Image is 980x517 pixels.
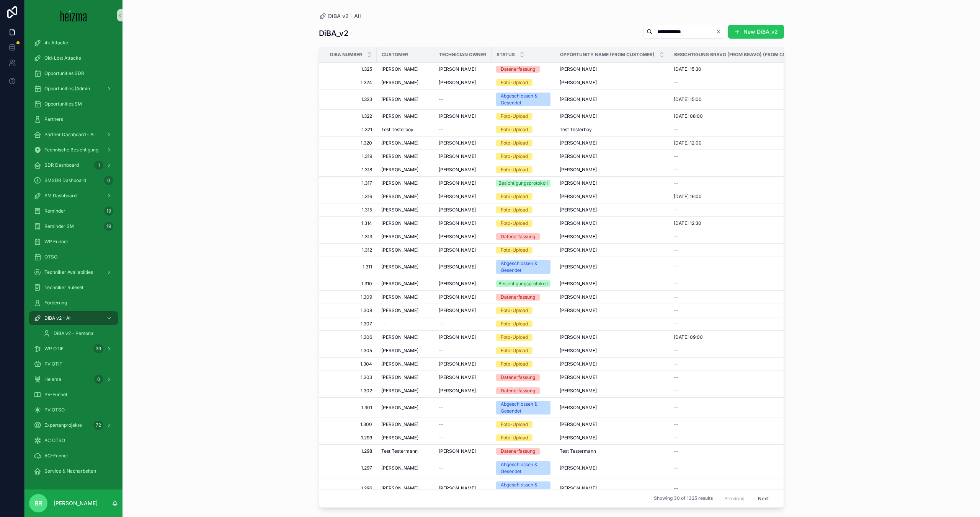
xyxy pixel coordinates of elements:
span: [PERSON_NAME] [560,294,597,300]
span: [DATE] 15:30 [674,66,701,72]
a: [DATE] 16:00 [674,193,818,200]
span: -- [674,307,678,314]
a: [PERSON_NAME] [439,66,487,72]
span: Test Testerboy [381,127,413,133]
a: 1.311 [328,264,372,270]
a: 1.322 [328,113,372,119]
a: [PERSON_NAME] [560,113,665,119]
a: 4k Attacke [29,36,118,50]
span: -- [674,234,678,240]
a: [DATE] 12:30 [674,220,818,226]
a: [PERSON_NAME] [381,180,430,186]
a: -- [674,307,818,314]
div: Foto-Upload [501,247,528,254]
a: -- [674,247,818,253]
div: Foto-Upload [501,153,528,160]
span: -- [674,207,678,213]
span: -- [439,127,443,133]
span: Partner Dashboard - All [44,132,96,138]
span: DiBA v2 - All [44,315,72,321]
span: -- [439,96,443,102]
a: [PERSON_NAME] [381,334,430,340]
span: [PERSON_NAME] [381,220,418,226]
button: New DiBA_v2 [728,25,784,39]
span: -- [381,321,386,327]
a: Foto-Upload [496,166,550,173]
span: [PERSON_NAME] [381,66,418,72]
div: Besichtigungsprotokoll [498,280,548,287]
span: [PERSON_NAME] [560,207,597,213]
div: Abgeschlossen & Gesendet [501,260,546,274]
a: Test Testerboy [381,127,430,133]
a: [PERSON_NAME] [439,153,487,159]
span: [PERSON_NAME] [439,207,476,213]
span: [PERSON_NAME] [439,153,476,159]
a: 1.324 [328,80,372,86]
a: [PERSON_NAME] [560,294,665,300]
span: [PERSON_NAME] [381,334,418,340]
div: Foto-Upload [501,79,528,86]
a: [PERSON_NAME] [439,167,487,173]
a: Reminder19 [29,204,118,218]
span: [PERSON_NAME] [381,247,418,253]
span: [PERSON_NAME] [560,153,597,159]
span: [PERSON_NAME] [381,281,418,287]
a: [PERSON_NAME] [381,247,430,253]
a: 1.318 [328,167,372,173]
span: [PERSON_NAME] [560,180,597,186]
span: 1.310 [328,281,372,287]
span: 1.314 [328,220,372,226]
a: [PERSON_NAME] [560,140,665,146]
a: [PERSON_NAME] [381,80,430,86]
span: [DATE] 12:30 [674,220,701,226]
span: -- [674,180,678,186]
a: SMSDR Dashboard0 [29,174,118,187]
a: [PERSON_NAME] [439,294,487,300]
button: Clear [715,29,725,35]
span: [PERSON_NAME] [439,281,476,287]
a: 1.307 [328,321,372,327]
span: -- [674,247,678,253]
span: -- [674,127,678,133]
a: 1.315 [328,207,372,213]
a: 1.323 [328,96,372,102]
span: [PERSON_NAME] [560,80,597,86]
a: DiBA v2 - Personal [38,327,118,340]
a: Partners [29,112,118,126]
span: [PERSON_NAME] [381,180,418,186]
a: Foto-Upload [496,334,550,341]
span: Techniker Availabilties [44,269,93,275]
a: Förderung [29,296,118,310]
a: [PERSON_NAME] [381,113,430,119]
span: [PERSON_NAME] [381,207,418,213]
span: Reminder [44,208,65,214]
div: Foto-Upload [501,113,528,120]
span: Opportunities (Admin [44,86,90,92]
span: [PERSON_NAME] [439,66,476,72]
span: SDR Dashboard [44,162,79,168]
a: -- [674,80,818,86]
span: Opportunities SDR [44,70,84,76]
a: -- [674,167,818,173]
a: SDR Dashboard1 [29,158,118,172]
a: Opportunities SDR [29,67,118,80]
a: [PERSON_NAME] [381,294,430,300]
a: 1.319 [328,153,372,159]
a: Foto-Upload [496,320,550,327]
span: [PERSON_NAME] [439,264,476,270]
a: -- [674,180,818,186]
a: Reminder SM19 [29,219,118,233]
span: [PERSON_NAME] [560,247,597,253]
a: [PERSON_NAME] [560,307,665,314]
div: Foto-Upload [501,126,528,133]
span: [PERSON_NAME] [439,294,476,300]
span: [DATE] 16:00 [674,193,702,200]
a: SM Dashboard [29,189,118,203]
div: 39 [93,344,103,353]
